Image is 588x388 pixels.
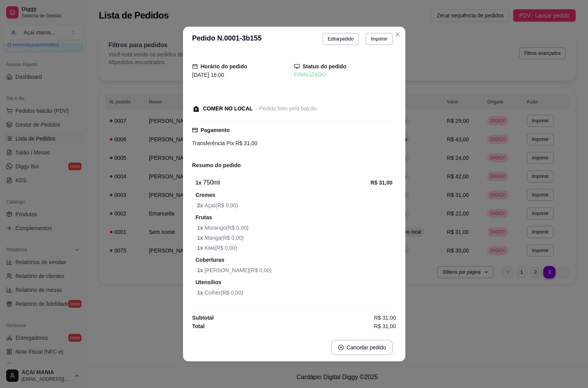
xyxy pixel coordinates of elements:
strong: 1 x [197,290,205,296]
span: Morango ( R$ 0,00 ) [197,224,393,232]
div: FINALIZADO [294,71,396,79]
span: Colher ( R$ 0,00 ) [197,288,393,297]
button: Imprimir [365,33,393,45]
strong: R$ 31,00 [371,180,393,186]
strong: Resumo do pedido [192,162,241,168]
h3: Pedido N. 0001-3b155 [192,33,262,45]
strong: Total [192,323,205,329]
strong: 1 x [197,225,205,231]
strong: 2 x [197,202,205,208]
button: Close [391,28,404,41]
button: close-circleCancelar pedido [331,340,393,355]
div: - Pedido feito pelo balcão [256,105,317,113]
span: desktop [294,64,300,69]
span: calendar [192,64,198,69]
strong: Coberturas [196,257,225,263]
span: credit-card [192,127,198,133]
strong: 1 x [197,267,205,273]
strong: Horário do pedido [201,63,247,69]
strong: Status do pedido [303,63,347,69]
span: [PERSON_NAME] ( R$ 0,00 ) [197,266,393,274]
strong: Cremes [196,192,215,198]
strong: 1 x [196,180,202,186]
strong: Pagamento [201,127,230,133]
div: 750ml [196,178,371,187]
strong: Utensílios [196,279,222,285]
div: COMER NO LOCAL [203,105,253,113]
strong: Frutas [196,214,212,220]
strong: 1 x [197,235,205,241]
strong: Subtotal [192,315,214,321]
span: Transferência Pix [192,140,234,146]
span: R$ 31,00 [234,140,258,146]
strong: 1 x [197,245,205,251]
span: Manga ( R$ 0,00 ) [197,234,393,242]
span: close-circle [338,345,344,350]
span: Kiwi ( R$ 0,00 ) [197,244,393,252]
span: R$ 31,00 [374,322,396,330]
span: Açaí ( R$ 0,00 ) [197,201,393,210]
span: [DATE] 16:00 [192,72,224,78]
button: Editarpedido [322,33,359,45]
span: R$ 31,00 [374,313,396,322]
